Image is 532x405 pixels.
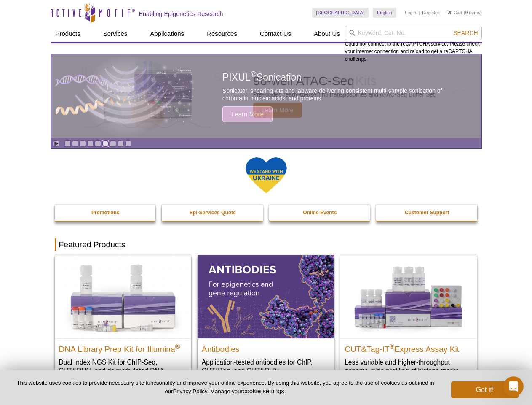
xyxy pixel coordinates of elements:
span: PIXUL Sonication [222,72,302,83]
h2: CUT&Tag-IT Express Assay Kit [345,341,473,354]
a: All Antibodies Antibodies Application-tested antibodies for ChIP, CUT&Tag, and CUT&RUN. [198,255,334,383]
a: Promotions [55,205,157,221]
sup: ® [251,70,257,79]
img: DNA Library Prep Kit for Illumina [55,255,191,338]
a: Register [422,10,439,16]
a: Products [51,26,86,42]
strong: Customer Support [405,210,449,216]
img: PIXUL sonication [56,54,195,138]
a: Go to slide 2 [72,140,78,147]
article: PIXUL Sonication [51,54,481,138]
strong: Epi-Services Quote [190,210,236,216]
input: Keyword, Cat. No. [345,26,482,40]
a: Contact Us [255,26,296,42]
img: Your Cart [448,10,452,14]
button: Got it! [451,381,519,398]
img: All Antibodies [198,255,334,338]
li: | [419,8,420,18]
img: CUT&Tag-IT® Express Assay Kit [340,255,477,338]
a: Resources [202,26,242,42]
p: Less variable and higher-throughput genome-wide profiling of histone marks​. [345,358,473,375]
a: PIXUL sonication PIXUL®Sonication Sonicator, shearing kits and labware delivering consistent mult... [51,54,481,138]
button: cookie settings [243,387,284,394]
button: Search [451,29,480,37]
a: Login [405,10,416,16]
a: CUT&Tag-IT® Express Assay Kit CUT&Tag-IT®Express Assay Kit Less variable and higher-throughput ge... [340,255,477,383]
span: Search [453,30,478,36]
p: This website uses cookies to provide necessary site functionality and improve your online experie... [13,379,437,395]
strong: Online Events [303,210,337,216]
iframe: Intercom live chat [503,376,524,397]
a: Go to slide 1 [64,140,71,147]
a: Go to slide 5 [95,140,101,147]
sup: ® [390,343,395,350]
p: Sonicator, shearing kits and labware delivering consistent multi-sample sonication of chromatin, ... [222,87,462,102]
a: About Us [309,26,345,42]
a: Applications [145,26,189,42]
a: Epi-Services Quote [162,205,264,221]
strong: Promotions [91,210,120,216]
a: Privacy Policy [173,388,207,394]
a: Customer Support [376,205,478,221]
span: Learn More [222,106,273,122]
h2: Enabling Epigenetics Research [139,10,223,18]
h2: Featured Products [55,238,478,251]
a: Services [98,26,133,42]
a: Go to slide 3 [80,140,86,147]
h2: DNA Library Prep Kit for Illumina [59,341,187,354]
h2: Antibodies [202,341,330,354]
a: Cart [448,10,462,16]
a: Go to slide 7 [110,140,116,147]
div: Could not connect to the reCAPTCHA service. Please check your internet connection and reload to g... [345,26,482,63]
a: [GEOGRAPHIC_DATA] [312,8,369,18]
a: Online Events [269,205,371,221]
p: Dual Index NGS Kit for ChIP-Seq, CUT&RUN, and ds methylated DNA assays. [59,358,187,383]
a: Go to slide 6 [102,140,109,147]
a: Go to slide 9 [125,140,131,147]
a: DNA Library Prep Kit for Illumina DNA Library Prep Kit for Illumina® Dual Index NGS Kit for ChIP-... [55,255,191,391]
a: Go to slide 8 [118,140,124,147]
li: (0 items) [448,8,482,18]
p: Application-tested antibodies for ChIP, CUT&Tag, and CUT&RUN. [202,358,330,375]
img: We Stand With Ukraine [245,157,287,194]
a: Go to slide 4 [87,140,94,147]
sup: ® [175,343,180,350]
a: Toggle autoplay [53,140,59,147]
a: English [373,8,396,18]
